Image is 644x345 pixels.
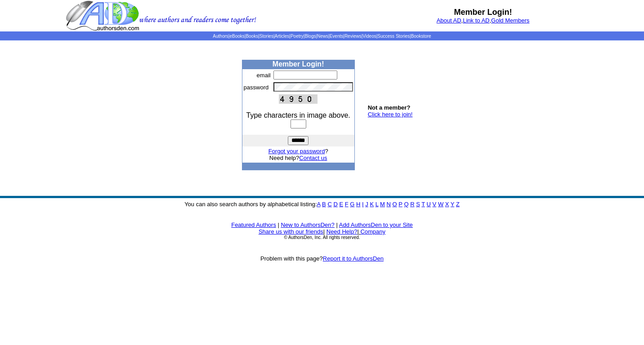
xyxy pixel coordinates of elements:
[259,228,323,235] a: Share us with our friends
[342,85,349,92] img: npw-badge-icon-locked.svg
[260,255,384,262] font: Problem with this page?
[362,201,364,208] a: I
[246,111,350,119] font: Type characters in image above.
[421,201,425,208] a: T
[291,34,304,39] a: Poetry
[259,34,273,39] a: Stories
[368,111,413,118] a: Click here to join!
[410,201,414,208] a: R
[411,34,431,39] a: Bookstore
[345,201,349,208] a: F
[445,201,449,208] a: X
[336,221,337,228] font: |
[323,255,384,262] a: Report it to AuthorsDen
[339,221,413,228] a: Add AuthorsDen to your Site
[268,148,325,155] a: Forgot your password
[304,34,316,39] a: Blogs
[317,34,328,39] a: News
[246,34,258,39] a: Books
[370,201,374,208] a: K
[342,72,349,80] img: npw-badge-icon-locked.svg
[213,34,228,39] a: Authors
[398,201,402,208] a: P
[350,201,354,208] a: G
[269,155,327,161] font: Need help?
[213,34,431,39] span: | | | | | | | | | | | |
[333,201,337,208] a: D
[491,17,529,24] a: Gold Members
[344,34,362,39] a: Reviews
[362,34,376,39] a: Videos
[377,34,410,39] a: Success Stories
[278,221,279,228] font: |
[299,155,327,161] a: Contact us
[360,228,385,235] a: Company
[456,201,460,208] a: Z
[284,235,360,240] font: © AuthorsDen, Inc. All rights reserved.
[437,17,461,24] a: About AD
[416,201,420,208] a: S
[229,34,244,39] a: eBooks
[257,72,271,79] font: email
[184,201,460,208] font: You can also search authors by alphabetical listing:
[275,34,290,39] a: Articles
[326,228,358,235] a: Need Help?
[393,201,397,208] a: O
[244,84,269,91] font: password
[437,17,530,24] font: , ,
[454,8,512,17] b: Member Login!
[356,201,360,208] a: H
[365,201,368,208] a: J
[330,34,344,39] a: Events
[451,201,454,208] a: Y
[317,201,321,208] a: A
[339,201,343,208] a: E
[268,148,328,155] font: ?
[273,60,324,68] b: Member Login!
[322,201,326,208] a: B
[231,221,276,228] a: Featured Authors
[368,104,411,111] b: Not a member?
[376,201,379,208] a: L
[404,201,408,208] a: Q
[438,201,443,208] a: W
[357,228,385,235] font: |
[427,201,431,208] a: U
[463,17,489,24] a: Link to AD
[380,201,385,208] a: M
[387,201,391,208] a: N
[279,94,318,104] img: This Is CAPTCHA Image
[327,201,331,208] a: C
[323,228,325,235] font: |
[281,221,335,228] a: New to AuthorsDen?
[433,201,437,208] a: V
